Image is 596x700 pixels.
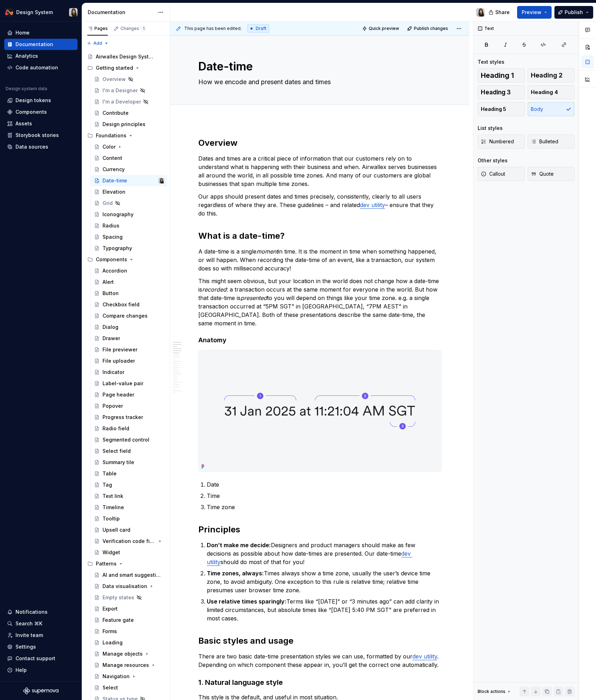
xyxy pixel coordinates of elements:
[103,662,149,669] div: Manage resources
[85,62,167,74] div: Getting started
[103,526,130,533] div: Upsell card
[103,290,119,297] div: Button
[198,524,441,535] h2: Principles
[91,671,167,682] a: Navigation
[198,677,441,687] h3: 1. Natural language style
[91,592,167,603] a: Empty states
[199,350,441,471] img: 8d2a1eb7-2847-48c4-8acb-3b46509581ca.png
[96,256,127,263] div: Components
[91,502,167,513] a: Timeline
[91,310,167,321] a: Compare changes
[476,8,485,17] img: Xiangjun
[91,378,167,389] a: Label-value pair
[103,211,134,218] div: Iconography
[103,279,114,286] div: Alert
[198,230,441,242] h2: What is a date-time?
[481,89,511,96] span: Heading 3
[207,542,271,549] strong: Don’t make me decide:
[103,650,143,657] div: Manage objects
[15,52,38,60] div: Analytics
[15,620,42,627] div: Search ⌘K
[478,135,525,149] button: Numbered
[198,277,441,327] p: This might seem obvious, but your location in the world does not change how a date-time is : a tr...
[103,155,122,162] div: Content
[91,175,167,186] a: Date-timeXiangjun
[481,72,514,79] span: Heading 1
[4,664,77,676] button: Help
[207,541,441,566] p: Designers and product managers should make as few decisions as possible about how date-times are ...
[91,490,167,502] a: Text link
[485,6,514,19] button: Share
[103,380,143,387] div: Label-value pair
[85,38,111,48] button: Add
[198,154,441,188] p: Dates and times are a critical piece of information that our customers rely on to understand what...
[91,468,167,479] a: Table
[16,9,53,16] div: Design System
[103,571,161,579] div: AI and smart suggestions
[91,321,167,333] a: Dialog
[531,170,554,177] span: Quote
[103,245,132,252] div: Typography
[91,299,167,310] a: Checkbox field
[4,130,77,141] a: Storybook stories
[528,85,575,99] button: Heading 4
[4,27,77,38] a: Home
[4,641,77,652] a: Settings
[103,459,134,466] div: Summary tile
[4,50,77,62] a: Analytics
[91,412,167,423] a: Progress tracker
[91,389,167,400] a: Page header
[103,402,123,410] div: Popover
[103,200,113,207] div: Grid
[197,76,440,88] textarea: How we encode and present dates and times
[91,107,167,119] a: Contribute
[103,391,134,398] div: Page header
[103,166,125,173] div: Currency
[91,479,167,490] a: Tag
[103,673,130,680] div: Navigation
[4,606,77,618] button: Notifications
[15,655,55,662] div: Contact support
[88,9,154,16] div: Documentation
[207,480,441,489] p: Date
[15,632,43,639] div: Invite team
[103,515,120,522] div: Tooltip
[91,74,167,85] a: Overview
[103,357,135,364] div: File uploader
[531,72,563,79] span: Heading 2
[91,152,167,164] a: Content
[207,503,441,511] p: Time zone
[91,614,167,626] a: Feature gate
[93,40,102,46] span: Add
[96,64,133,71] div: Getting started
[256,26,266,31] span: Draft
[91,581,167,592] a: Data visualisation
[528,68,575,82] button: Heading 2
[198,137,441,149] h2: Overview
[241,294,267,301] em: presented
[103,335,120,342] div: Drawer
[478,689,505,694] div: Block actions
[103,369,124,376] div: Indicator
[91,648,167,660] a: Manage objects
[91,186,167,198] a: Elevation
[141,26,146,31] span: 1
[15,41,53,48] div: Documentation
[4,39,77,50] a: Documentation
[91,400,167,412] a: Popover
[207,569,441,594] p: Times always show a time zone, usually the user’s device time zone, to avoid ambiguity. One excep...
[103,87,138,94] div: I'm a Designer
[478,85,525,99] button: Heading 3
[103,425,129,432] div: Radio field
[198,192,441,218] p: Our apps should present dates and times precisely, consistently, clearly to all users regardless ...
[528,135,575,149] button: Bulleted
[412,653,437,660] a: dev utility
[91,243,167,254] a: Typography
[4,106,77,118] a: Components
[103,470,117,477] div: Table
[4,630,77,641] a: Invite team
[198,247,441,273] p: A date-time is a single in time. It is the moment in time when something happened, or will happen...
[15,97,51,104] div: Design tokens
[103,549,120,556] div: Widget
[91,209,167,220] a: Iconography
